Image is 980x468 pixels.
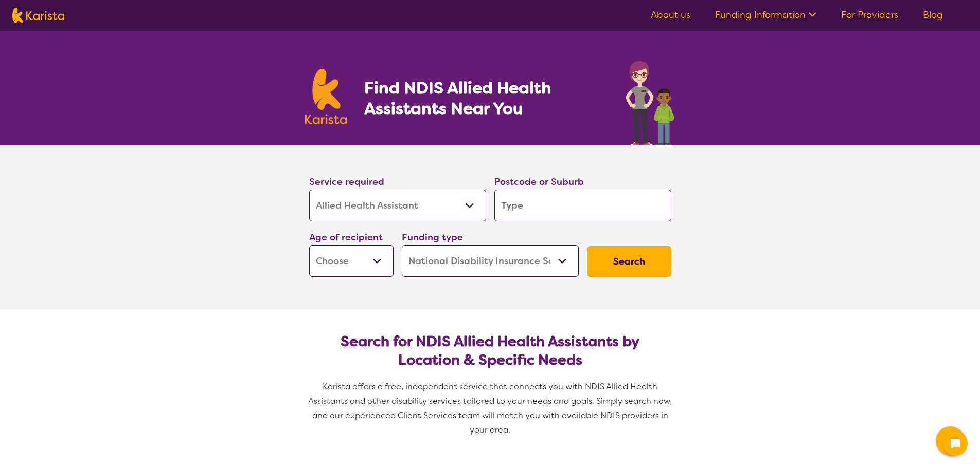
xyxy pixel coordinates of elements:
[623,55,675,145] img: allied-health-assistant
[309,231,383,244] label: Age of recipient
[715,9,816,21] a: Funding Information
[923,9,943,21] a: Blog
[494,190,671,221] input: Type
[651,9,690,21] a: About us
[587,246,671,277] button: Search
[305,380,675,437] p: Karista offers a free, independent service that connects you with NDIS Allied Health Assistants a...
[841,9,898,21] a: For Providers
[317,332,663,369] h2: Search for NDIS Allied Health Assistants by Location & Specific Needs
[402,231,463,244] label: Funding type
[12,8,64,23] img: Karista logo
[494,176,584,188] label: Postcode or Suburb
[364,78,591,119] h1: Find NDIS Allied Health Assistants Near You
[305,69,347,124] img: Karista logo
[309,176,384,188] label: Service required
[936,426,965,455] button: Channel Menu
